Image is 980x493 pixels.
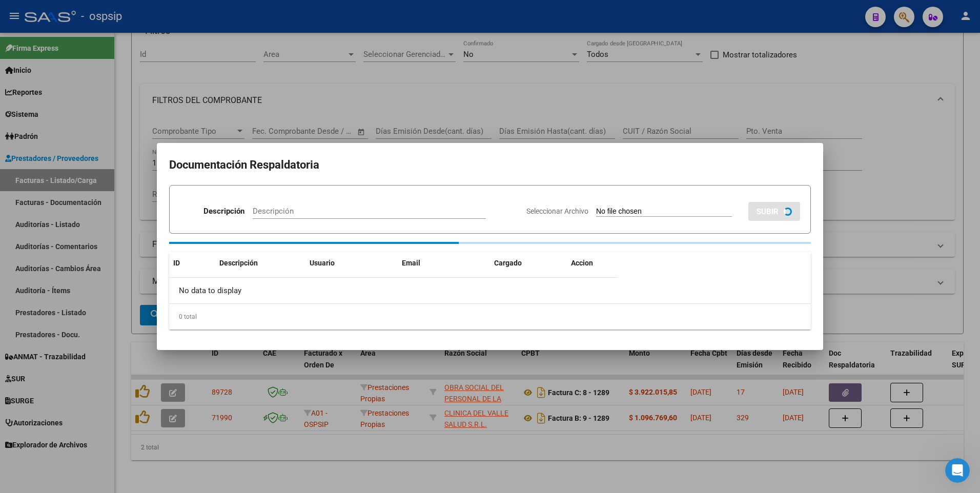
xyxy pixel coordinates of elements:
[494,259,522,267] span: Cargado
[215,252,305,274] datatable-header-cell: Descripción
[173,259,180,267] span: ID
[571,259,593,267] span: Accion
[310,259,335,267] span: Usuario
[757,207,779,216] span: SUBIR
[526,207,588,215] span: Seleccionar Archivo
[169,304,811,330] div: 0 total
[945,458,970,483] iframe: Intercom live chat
[305,252,398,274] datatable-header-cell: Usuario
[169,278,618,303] div: No data to display
[567,252,618,274] datatable-header-cell: Accion
[169,252,215,274] datatable-header-cell: ID
[169,155,811,175] h2: Documentación Respaldatoria
[748,202,800,221] button: SUBIR
[398,252,490,274] datatable-header-cell: Email
[402,259,420,267] span: Email
[203,206,244,217] p: Descripción
[219,259,258,267] span: Descripción
[490,252,567,274] datatable-header-cell: Cargado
